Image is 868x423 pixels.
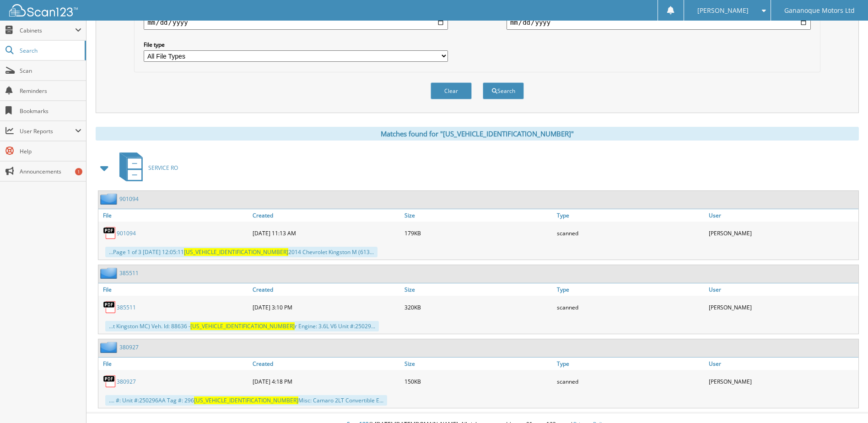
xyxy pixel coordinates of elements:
[98,358,250,370] a: File
[96,127,859,141] div: Matches found for "[US_VEHICLE_IDENTIFICATION_NUMBER]"
[20,47,80,54] span: Search
[190,322,295,330] span: [US_VEHICLE_IDENTIFICATION_NUMBER]
[822,379,868,423] iframe: Chat Widget
[706,372,858,390] div: [PERSON_NAME]
[697,8,749,13] span: [PERSON_NAME]
[402,298,554,316] div: 320KB
[20,107,81,115] span: Bookmarks
[250,358,402,370] a: Created
[402,283,554,296] a: Size
[250,209,402,222] a: Created
[105,395,387,406] div: .... #: Unit #:250296AA Tag #: 296 Misc: Camaro 2LT Convertible E...
[555,224,706,242] div: scanned
[144,41,448,49] label: File type
[103,374,117,388] img: PDF.png
[402,372,554,390] div: 150KB
[250,224,402,242] div: [DATE] 11:13 AM
[117,304,136,311] a: 385511
[148,164,178,172] span: SERVICE RO
[402,358,554,370] a: Size
[100,193,119,205] img: folder2.png
[20,147,81,155] span: Help
[250,372,402,390] div: [DATE] 4:18 PM
[706,209,858,222] a: User
[98,209,250,222] a: File
[431,82,472,99] button: Clear
[555,372,706,390] div: scanned
[250,298,402,316] div: [DATE] 3:10 PM
[98,283,250,296] a: File
[119,343,139,351] a: 380927
[20,67,81,75] span: Scan
[483,82,524,99] button: Search
[117,229,136,237] a: 901094
[402,224,554,242] div: 179KB
[103,300,117,314] img: PDF.png
[555,283,706,296] a: Type
[119,195,139,203] a: 901094
[105,247,377,257] div: ...Page 1 of 3 [DATE] 12:05:11 2014 Chevrolet Kingston M (613...
[119,269,139,277] a: 385511
[784,8,855,13] span: Gananoque Motors Ltd
[103,226,117,240] img: PDF.png
[20,168,81,175] span: Announcements
[555,358,706,370] a: Type
[402,209,554,222] a: Size
[20,27,75,34] span: Cabinets
[706,298,858,316] div: [PERSON_NAME]
[194,396,298,404] span: [US_VEHICLE_IDENTIFICATION_NUMBER]
[75,168,82,175] div: 1
[114,150,178,186] a: SERVICE RO
[555,298,706,316] div: scanned
[184,248,288,256] span: [US_VEHICLE_IDENTIFICATION_NUMBER]
[555,209,706,222] a: Type
[20,87,81,95] span: Reminders
[9,4,78,16] img: scan123-logo-white.svg
[20,127,75,135] span: User Reports
[706,224,858,242] div: [PERSON_NAME]
[100,342,119,353] img: folder2.png
[105,321,379,331] div: ...t Kingston MC) Veh. Id: 88636 - r Engine: 3.6L V6 Unit #:25029...
[706,358,858,370] a: User
[100,267,119,279] img: folder2.png
[706,283,858,296] a: User
[144,15,448,30] input: start
[117,378,136,385] a: 380927
[250,283,402,296] a: Created
[507,15,811,30] input: end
